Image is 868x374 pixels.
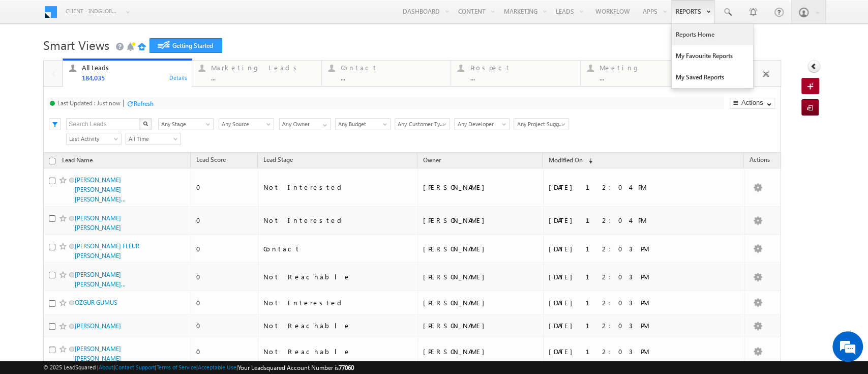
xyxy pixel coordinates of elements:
[395,120,446,129] span: Any Customer Type
[263,244,403,253] div: Contact
[549,298,689,307] div: [DATE] 12:03 PM
[75,214,121,232] a: [PERSON_NAME] [PERSON_NAME]
[82,64,186,72] div: All Leads
[549,244,689,253] div: [DATE] 12:03 PM
[219,120,271,129] span: Any Source
[279,118,331,130] input: Type to Search
[191,154,231,167] a: Lead Score
[470,74,574,81] div: ...
[66,6,119,16] span: Client - indglobal1 (77060)
[279,118,330,130] div: Owner Filter
[600,64,704,72] div: Meeting
[158,118,214,130] div: Lead Stage Filter
[43,37,109,53] span: Smart Views
[126,134,177,143] span: All Time
[455,120,506,129] span: Any Developer
[341,74,445,81] div: ...
[423,156,441,164] span: Owner
[219,118,274,130] a: Any Source
[196,183,253,192] div: 0
[75,322,121,330] a: [PERSON_NAME]
[75,299,117,306] a: OZGUR GUMUS
[549,321,689,330] div: [DATE] 12:03 PM
[263,272,403,281] div: Not Reachable
[514,118,568,130] div: Project Suggested Filter
[514,120,565,129] span: Any Project Suggested
[196,216,253,225] div: 0
[158,118,214,130] a: Any Stage
[263,347,403,356] div: Not Reachable
[43,363,354,372] span: © 2025 LeadSquared | | | | |
[514,118,569,130] a: Any Project Suggested
[263,183,403,192] div: Not Interested
[454,118,508,130] div: Developer Filter
[143,121,148,126] img: Search
[67,134,118,143] span: Last Activity
[744,154,775,167] span: Actions
[549,183,689,192] div: [DATE] 12:04 PM
[321,61,452,86] a: Contact...
[423,272,538,281] div: [PERSON_NAME]
[672,45,753,67] a: My Favourite Reports
[341,64,445,72] div: Contact
[451,61,581,86] a: Prospect...
[63,59,193,87] a: All Leads184,035Details
[57,99,121,107] div: Last Updated : Just now
[192,61,322,86] a: Marketing Leads...
[672,67,753,88] a: My Saved Reports
[549,156,583,164] span: Modified On
[730,98,775,109] button: Actions
[580,61,710,86] a: Meeting...
[49,158,55,164] input: Check all records
[134,100,154,107] div: Refresh
[258,154,298,167] a: Lead Stage
[126,133,181,145] a: All Time
[339,364,354,371] span: 77060
[423,298,538,307] div: [PERSON_NAME]
[263,298,403,307] div: Not Interested
[544,154,597,167] a: Modified On (sorted descending)
[549,272,689,281] div: [DATE] 12:03 PM
[263,321,403,330] div: Not Reachable
[75,271,126,288] a: [PERSON_NAME] [PERSON_NAME]...
[196,244,253,253] div: 0
[196,347,253,356] div: 0
[263,156,293,163] span: Lead Stage
[470,64,574,72] div: Prospect
[219,118,274,130] div: Lead Source Filter
[423,216,538,225] div: [PERSON_NAME]
[335,118,390,130] div: Budget Filter
[196,298,253,307] div: 0
[549,347,689,356] div: [DATE] 12:03 PM
[238,364,354,371] span: Your Leadsquared Account Number is
[115,364,155,370] a: Contact Support
[423,347,538,356] div: [PERSON_NAME]
[672,24,753,45] a: Reports Home
[423,183,538,192] div: [PERSON_NAME]
[423,244,538,253] div: [PERSON_NAME]
[75,345,121,362] a: [PERSON_NAME] [PERSON_NAME]
[196,272,253,281] div: 0
[584,157,592,165] span: (sorted descending)
[395,118,450,130] a: Any Customer Type
[66,118,140,130] input: Search Leads
[395,118,449,130] div: Customer Type Filter
[75,176,126,203] a: [PERSON_NAME] [PERSON_NAME] [PERSON_NAME]...
[82,74,186,81] div: 184,035
[549,216,689,225] div: [DATE] 12:04 PM
[57,155,98,168] a: Lead Name
[169,73,188,82] div: Details
[211,74,315,81] div: ...
[149,38,222,53] a: Getting Started
[454,118,510,130] a: Any Developer
[157,364,196,370] a: Terms of Service
[198,364,236,370] a: Acceptable Use
[99,364,113,370] a: About
[196,156,226,163] span: Lead Score
[196,321,253,330] div: 0
[336,120,387,129] span: Any Budget
[317,119,330,129] a: Show All Items
[159,120,210,129] span: Any Stage
[211,64,315,72] div: Marketing Leads
[423,321,538,330] div: [PERSON_NAME]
